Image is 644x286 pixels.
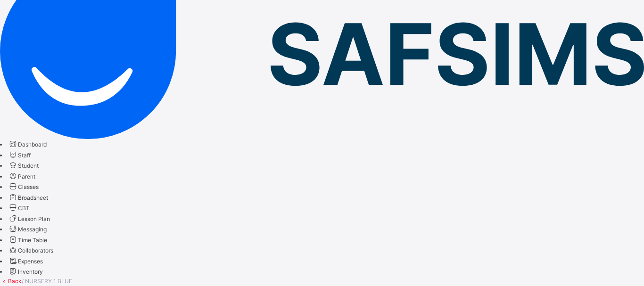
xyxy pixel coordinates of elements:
[18,226,47,233] span: Messaging
[18,173,35,180] span: Parent
[8,226,47,233] a: Messaging
[8,162,39,169] a: Student
[18,204,30,212] span: CBT
[8,204,30,212] a: CBT
[18,152,31,159] span: Staff
[18,247,53,254] span: Collaborators
[8,194,48,201] a: Broadsheet
[8,173,35,180] a: Parent
[18,268,43,275] span: Inventory
[18,183,39,190] span: Classes
[8,268,43,275] a: Inventory
[18,258,43,265] span: Expenses
[18,194,48,201] span: Broadsheet
[22,278,72,285] span: / NURSERY 1 BLUE
[8,237,47,244] a: Time Table
[8,183,39,190] a: Classes
[18,162,39,169] span: Student
[8,258,43,265] a: Expenses
[8,278,22,285] a: Back
[8,215,50,222] a: Lesson Plan
[18,215,50,222] span: Lesson Plan
[18,141,47,148] span: Dashboard
[8,247,53,254] a: Collaborators
[8,152,31,159] a: Staff
[8,141,47,148] a: Dashboard
[18,237,47,244] span: Time Table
